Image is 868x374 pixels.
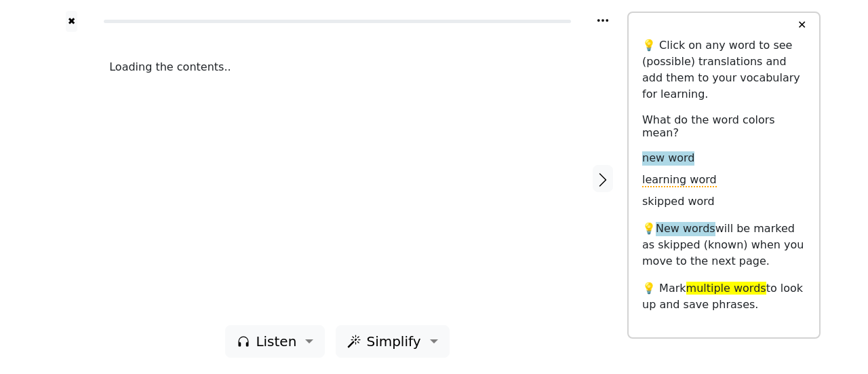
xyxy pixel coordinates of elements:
p: 💡 will be marked as skipped (known) when you move to the next page. [642,221,806,269]
p: 💡 Click on any word to see (possible) translations and add them to your vocabulary for learning. [642,37,806,102]
p: 💡 Mark to look up and save phrases. [642,280,806,313]
span: skipped word [642,195,715,209]
button: Listen [225,325,325,358]
span: multiple words [686,282,766,295]
button: ✕ [789,13,814,37]
h6: What do the word colors mean? [642,113,806,139]
button: Simplify [336,325,449,358]
span: new word [642,151,694,166]
span: New words [656,222,715,236]
div: Loading the contents.. [109,59,566,75]
span: Listen [256,331,296,352]
span: learning word [642,173,717,187]
button: ✖ [66,11,77,32]
span: Simplify [366,331,420,352]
